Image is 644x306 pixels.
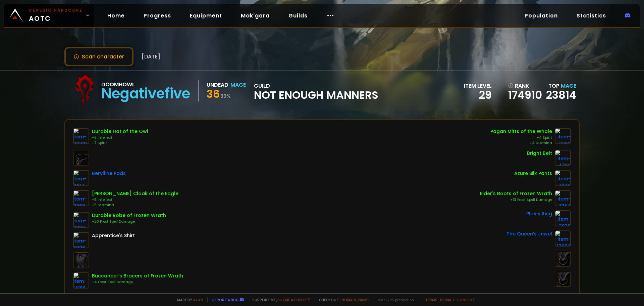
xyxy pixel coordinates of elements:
[514,170,552,177] div: Azure Silk Pants
[555,230,571,247] img: item-13094
[73,212,89,228] img: item-9826
[73,272,89,289] img: item-14166
[283,9,313,23] a: Guilds
[92,203,178,208] div: +5 Stamina
[220,93,231,99] small: 33 %
[230,81,246,89] div: Mage
[508,90,542,100] a: 174910
[73,170,89,186] img: item-4197
[374,297,414,302] span: v. d752d5 - production
[142,52,160,61] span: [DATE]
[101,80,190,89] div: Doomhowl
[457,297,475,302] a: Consent
[235,9,275,23] a: Mak'gora
[315,297,370,302] span: Checkout
[92,197,178,203] div: +5 Intellect
[340,297,370,302] a: [DOMAIN_NAME]
[490,128,552,135] div: Pagan Mitts of the Whale
[4,4,94,27] a: Classic HardcoreAOTC
[92,272,183,279] div: Buccaneer's Bracers of Frozen Wrath
[92,128,148,135] div: Durable Hat of the Owl
[92,232,135,239] div: Apprentice's Shirt
[526,210,552,217] div: Plains Ring
[92,212,166,219] div: Durable Robe of Frozen Wrath
[561,82,576,90] span: Mage
[29,7,83,24] span: AOTC
[173,297,203,302] span: Made by
[92,279,183,285] div: +4 Frost Spell Damage
[207,86,220,101] span: 36
[102,9,130,23] a: Home
[73,190,89,206] img: item-9860
[464,90,492,100] div: 29
[506,230,552,237] div: The Queen's Jewel
[490,140,552,146] div: +4 Stamina
[480,197,552,203] div: +13 Frost Spell Damage
[64,47,133,66] button: Scan character
[254,90,378,100] span: Not Enough Manners
[425,297,437,302] a: Terms
[193,297,203,302] a: a fan
[29,7,83,13] small: Classic Hardcore
[184,9,227,23] a: Equipment
[254,82,378,100] div: guild
[546,82,576,90] div: Top
[527,150,552,157] div: Bright Belt
[546,87,576,102] a: 23814
[555,210,571,226] img: item-2039
[73,232,89,248] img: item-6096
[440,297,454,302] a: Privacy
[555,150,571,166] img: item-4708
[464,82,492,90] div: item level
[555,190,571,206] img: item-7354
[92,170,126,177] div: Berylline Pads
[92,219,166,224] div: +20 Frost Spell Damage
[92,140,148,146] div: +7 Spirit
[73,128,89,144] img: item-10289
[248,297,311,302] span: Support me,
[207,81,228,89] div: Undead
[555,128,571,144] img: item-14162
[277,297,311,302] a: Buy me a coffee
[571,9,611,23] a: Statistics
[508,82,542,90] div: rank
[555,170,571,186] img: item-7046
[92,135,148,140] div: +8 Intellect
[519,9,563,23] a: Population
[92,190,178,197] div: [PERSON_NAME] Cloak of the Eagle
[101,89,190,99] div: Negativefive
[138,9,176,23] a: Progress
[212,297,238,302] a: Report a bug
[490,135,552,140] div: +4 Spirit
[480,190,552,197] div: Elder's Boots of Frozen Wrath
